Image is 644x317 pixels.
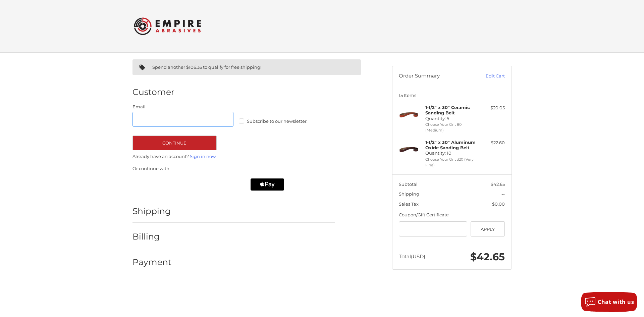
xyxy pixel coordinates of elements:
[132,231,172,242] h2: Billing
[399,212,505,218] div: Coupon/Gift Certificate
[492,201,505,207] span: $0.00
[399,221,467,236] input: Gift Certificate or Coupon Code
[425,140,477,156] h4: Quantity: 10
[399,73,471,80] h3: Order Summary
[247,118,308,124] span: Subscribe to our newsletter.
[470,251,505,263] span: $42.65
[132,153,335,160] p: Already have an account?
[501,191,505,197] span: --
[399,181,418,187] span: Subtotal
[399,191,419,197] span: Shipping
[581,292,637,312] button: Chat with us
[425,105,477,121] h4: Quantity: 5
[132,136,217,150] button: Continue
[471,73,505,80] a: Edit Cart
[132,87,174,97] h2: Customer
[491,181,505,187] span: $42.65
[152,64,261,70] span: Spend another $106.35 to qualify for free shipping!
[425,122,477,133] li: Choose Your Grit 80 (Medium)
[132,104,234,110] label: Email
[399,201,419,207] span: Sales Tax
[132,206,172,216] h2: Shipping
[425,140,476,150] strong: 1-1/2" x 30" Aluminum Oxide Sanding Belt
[471,221,505,236] button: Apply
[191,178,244,191] iframe: PayPal-paylater
[132,257,172,267] h2: Payment
[190,154,216,159] a: Sign in now
[399,253,425,260] span: Total (USD)
[134,13,201,39] img: Empire Abrasives
[130,178,184,191] iframe: PayPal-paypal
[132,165,335,172] p: Or continue with
[399,93,505,98] h3: 15 Items
[425,105,470,115] strong: 1-1/2" x 30" Ceramic Sanding Belt
[598,298,634,306] span: Chat with us
[478,105,505,111] div: $20.05
[478,140,505,146] div: $22.60
[425,157,477,168] li: Choose Your Grit 320 (Very Fine)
